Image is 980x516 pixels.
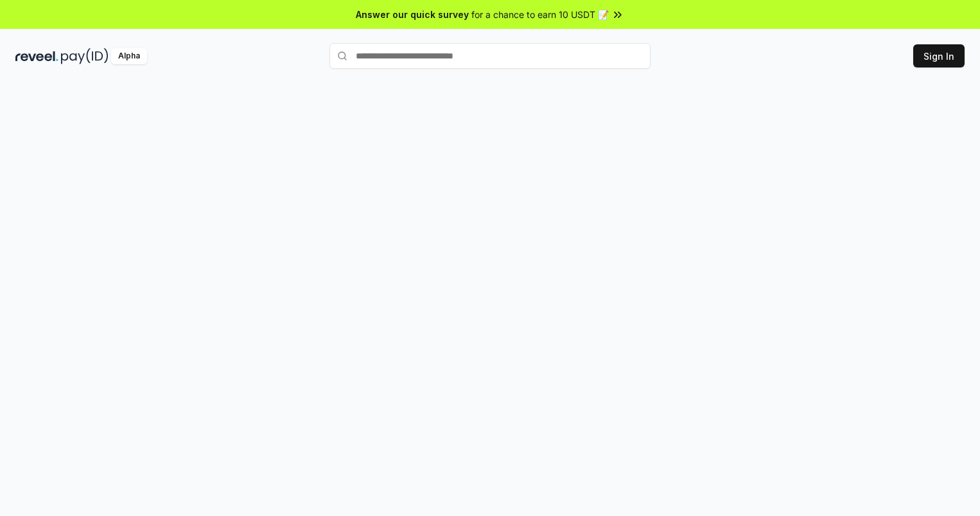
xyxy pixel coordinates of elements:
img: reveel_dark [15,48,58,64]
img: pay_id [61,48,109,64]
button: Sign In [913,44,965,67]
div: Alpha [111,48,147,64]
span: Answer our quick survey [356,8,469,21]
span: for a chance to earn 10 USDT 📝 [471,8,609,21]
